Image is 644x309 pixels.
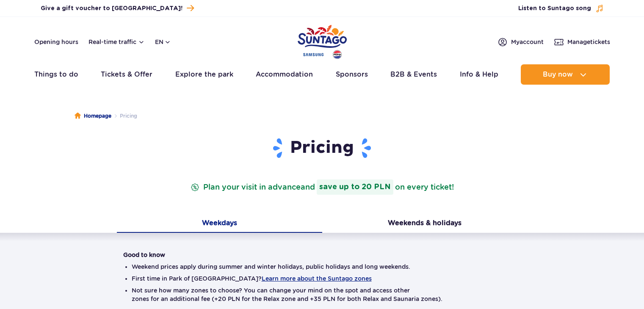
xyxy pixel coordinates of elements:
a: Tickets & Offer [101,64,152,85]
h1: Pricing [123,137,521,159]
p: Plan your visit in advance on every ticket! [189,179,456,195]
a: Myaccount [498,37,544,47]
a: Opening hours [34,38,78,46]
a: Things to do [34,64,78,85]
button: en [155,38,171,46]
button: Learn more about the Suntago zones [262,275,372,282]
span: My account [511,38,544,46]
li: Weekend prices apply during summer and winter holidays, public holidays and long weekends. [132,262,513,271]
strong: Good to know [123,251,165,258]
a: Info & Help [460,64,498,85]
a: Managetickets [554,37,610,47]
a: Give a gift voucher to [GEOGRAPHIC_DATA]! [41,3,194,14]
a: Explore the park [175,64,233,85]
a: Sponsors [336,64,368,85]
strong: save up to 20 PLN [317,179,393,195]
li: Pricing [111,112,137,120]
a: Accommodation [256,64,313,85]
button: Weekdays [117,215,322,233]
button: Listen to Suntago song [518,4,604,13]
li: Not sure how many zones to choose? You can change your mind on the spot and access other zones fo... [132,286,513,303]
a: B2B & Events [390,64,437,85]
li: First time in Park of [GEOGRAPHIC_DATA]? [132,274,513,283]
span: Listen to Suntago song [518,4,591,13]
button: Weekends & holidays [322,215,528,233]
a: Homepage [75,112,111,120]
span: Manage tickets [567,38,610,46]
span: Buy now [543,71,573,78]
span: Give a gift voucher to [GEOGRAPHIC_DATA]! [41,4,182,13]
a: Park of Poland [298,21,347,60]
button: Buy now [521,64,610,85]
button: Real-time traffic [88,39,145,45]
